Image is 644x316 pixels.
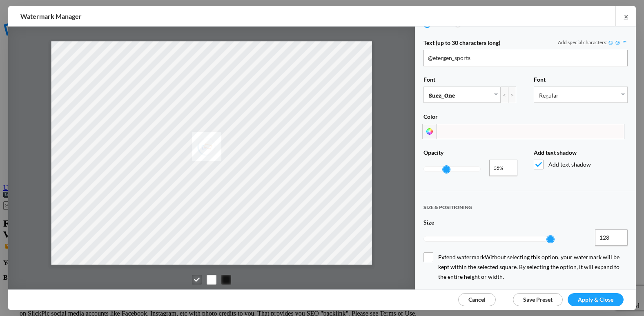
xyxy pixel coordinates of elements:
[558,39,628,46] div: Add special characters:
[423,113,438,124] span: Color
[423,39,500,50] span: Text (up to 30 characters long)
[534,160,628,169] span: Add text shadow
[568,293,624,306] a: Apply & Close
[534,149,577,160] span: Add text shadow
[614,39,621,46] a: ®
[621,39,628,46] a: ™
[494,164,508,172] span: 35%
[534,87,627,102] a: Regular
[578,296,613,303] span: Apply & Close
[607,39,614,46] a: ©
[423,219,434,229] span: Size
[424,87,500,102] a: Suez_One
[423,204,472,218] span: SIZE & POSITIONING
[423,50,628,66] input: Enter your text here, for example: © Andy Anderson
[423,149,443,160] span: Opacity
[500,87,508,103] div: <
[423,76,435,87] span: Font
[615,6,636,26] a: ×
[458,293,496,306] a: Cancel
[468,296,486,303] span: Cancel
[508,87,516,103] div: >
[523,296,553,303] span: Save Preset
[423,252,628,282] span: Extend watermark
[438,254,619,280] span: Without selecting this option, your watermark will be kept within the selected square. By selecti...
[534,76,546,87] span: Font
[20,6,410,27] h2: Watermark Manager
[513,293,563,306] a: Save Preset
